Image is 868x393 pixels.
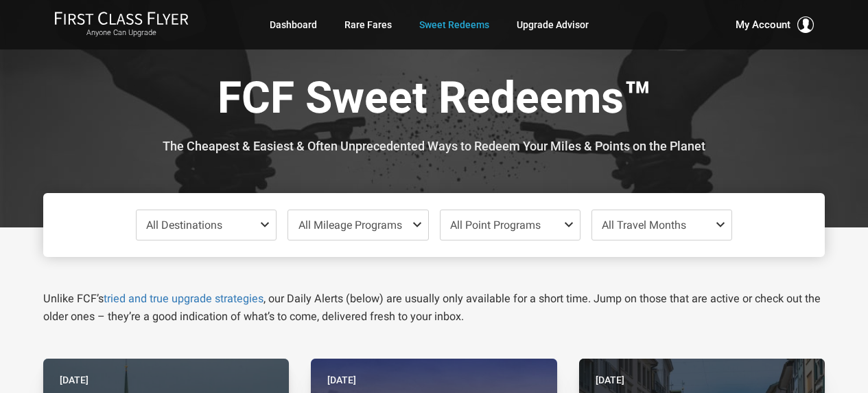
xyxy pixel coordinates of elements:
span: All Travel Months [602,218,686,232]
span: All Mileage Programs [298,218,402,232]
a: Dashboard [270,12,317,37]
h3: The Cheapest & Easiest & Often Unprecedented Ways to Redeem Your Miles & Points on the Planet [54,139,814,153]
h1: FCF Sweet Redeems™ [54,74,814,127]
time: [DATE] [327,372,356,388]
small: Anyone Can Upgrade [54,28,189,38]
a: Rare Fares [344,12,392,37]
time: [DATE] [596,372,624,388]
a: First Class FlyerAnyone Can Upgrade [54,11,189,38]
span: All Destinations [146,218,222,232]
img: First Class Flyer [54,11,189,25]
p: Unlike FCF’s , our Daily Alerts (below) are usually only available for a short time. Jump on thos... [43,290,825,326]
span: All Point Programs [450,218,541,232]
time: [DATE] [60,372,89,388]
button: My Account [736,16,814,33]
span: My Account [736,16,790,33]
a: Sweet Redeems [419,12,489,37]
a: tried and true upgrade strategies [104,292,263,305]
a: Upgrade Advisor [517,12,589,37]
